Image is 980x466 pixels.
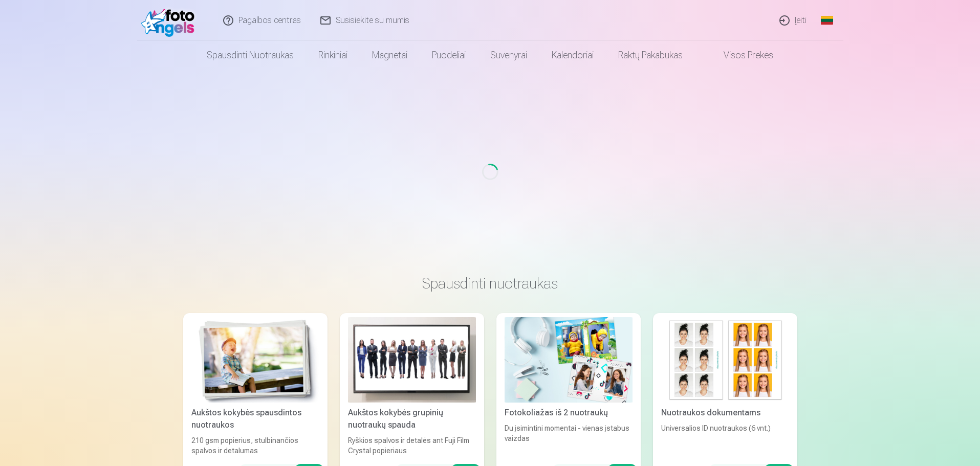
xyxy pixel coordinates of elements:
[344,435,480,456] div: Ryškios spalvos ir detalės ant Fuji Film Crystal popieriaus
[141,4,200,37] img: /fa2
[360,41,420,70] a: Magnetai
[657,423,793,456] div: Universalios ID nuotraukos (6 vnt.)
[187,407,323,431] div: Aukštos kokybės spausdintos nuotraukos
[606,41,695,70] a: Raktų pakabukas
[194,41,306,70] a: Spausdinti nuotraukas
[187,435,323,456] div: 210 gsm popierius, stulbinančios spalvos ir detalumas
[661,317,789,403] img: Nuotraukos dokumentams
[420,41,478,70] a: Puodeliai
[695,41,786,70] a: Visos prekės
[478,41,539,70] a: Suvenyrai
[539,41,606,70] a: Kalendoriai
[500,423,637,456] div: Du įsimintini momentai - vienas įstabus vaizdas
[191,274,789,293] h3: Spausdinti nuotraukas
[505,317,633,403] img: Fotokoliažas iš 2 nuotraukų
[306,41,360,70] a: Rinkiniai
[657,407,793,419] div: Nuotraukos dokumentams
[348,317,476,403] img: Aukštos kokybės grupinių nuotraukų spauda
[500,407,637,419] div: Fotokoliažas iš 2 nuotraukų
[191,317,319,403] img: Aukštos kokybės spausdintos nuotraukos
[344,407,480,431] div: Aukštos kokybės grupinių nuotraukų spauda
